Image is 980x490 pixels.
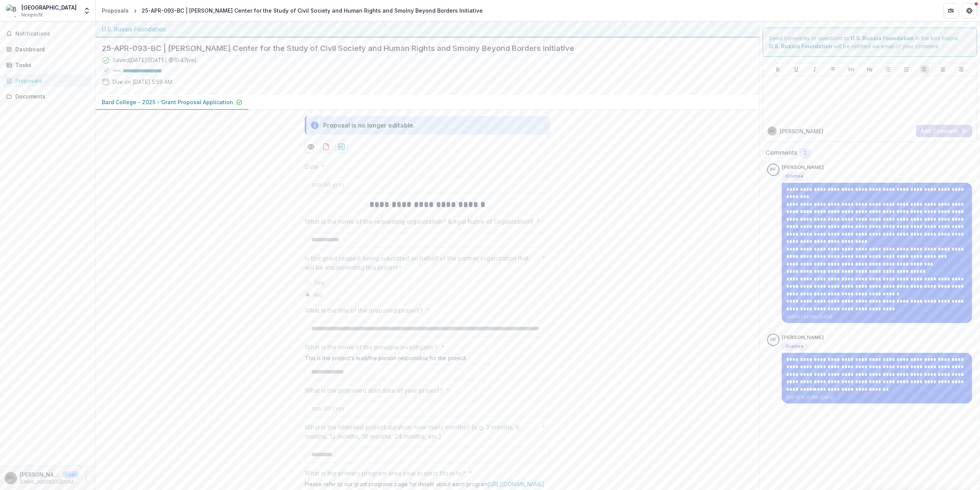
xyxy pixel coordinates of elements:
[810,65,819,74] button: Italicize
[335,141,348,153] button: download-proposal
[20,470,60,479] p: [PERSON_NAME]
[113,68,120,74] p: 100 %
[82,474,91,483] button: More
[916,125,972,137] button: Add Comment
[113,78,172,86] p: Due on [DATE] 5:59 AM
[804,150,807,156] span: 2
[902,65,911,74] button: Ordered List
[785,174,804,179] span: Grantee
[113,56,197,64] div: Saved [DATE] ( [DATE] @ 10:47pm )
[305,217,533,226] p: What is the name of the requesting organization? (Legal Name of Organization)
[782,334,824,341] p: [PERSON_NAME]
[102,44,741,53] h2: 25-APR-093-BC | [PERSON_NAME] Center for the Study of Civil Society and Human Rights and Smolny B...
[21,3,77,11] div: [GEOGRAPHIC_DATA]
[7,475,14,480] div: Natalia Aleshina
[884,65,893,74] button: Bullet List
[3,28,92,40] button: Notifications
[314,290,323,300] span: No
[15,61,86,69] div: Tasks
[102,98,233,106] p: Bard College - 2025 - Grant Proposal Application
[15,45,86,53] div: Dashboard
[865,65,874,74] button: Heading 2
[828,65,838,74] button: Strike
[938,65,947,74] button: Align Center
[786,395,967,400] p: [DATE] 12:23 PM • [DATE]
[962,3,977,18] button: Get Help
[305,343,438,352] p: What is the name of the principal investigator?
[786,314,967,320] p: [DATE] 1:00 PM • [DATE]
[99,5,132,16] a: Proposals
[15,31,89,37] span: Notifications
[763,28,977,57] div: Send comments or questions to in the box below. will be notified via email of your comment.
[957,65,966,74] button: Align Right
[782,164,824,171] p: [PERSON_NAME]
[323,121,415,130] div: Proposal is no longer editable.
[305,469,465,478] p: What is the primary program area your project fits in to?
[305,306,423,315] p: What is the title of the proposed project?
[102,7,129,15] div: Proposals
[6,5,18,17] img: Bard College
[769,43,832,49] strong: U.S. Russia Foundation
[15,77,86,85] div: Proposals
[320,141,332,153] button: download-proposal
[63,471,78,478] p: User
[305,254,539,272] p: Is this grant request being submitted on behalf of the partner organization that will be implemen...
[851,35,914,41] strong: U.S. Russia Foundation
[920,65,929,74] button: Align Left
[792,65,801,74] button: Underline
[305,355,550,364] div: This is the project's lead/the person responsible for the project.
[3,90,92,103] a: Documents
[3,74,92,87] a: Proposals
[102,25,753,34] div: U.S. Russia Foundation
[766,149,797,156] h2: Comments
[20,479,78,485] p: [EMAIL_ADDRESS][DOMAIN_NAME]
[770,167,776,172] div: Philip Fedchin
[99,5,486,16] nav: breadcrumb
[305,386,443,395] p: What is the proposed start date of your project?
[305,162,318,171] p: Date
[15,92,86,100] div: Documents
[82,3,92,18] button: Open entity switcher
[785,344,804,349] span: Grantee
[3,59,92,71] a: Tasks
[3,43,92,56] a: Dashboard
[780,127,823,135] p: [PERSON_NAME]
[314,278,324,287] span: Yes
[770,338,776,343] div: Philip Fedchin
[305,141,317,153] button: Preview e6b694a5-2e17-4015-9d7a-65fa3a68cae9-0.pdf
[847,65,856,74] button: Heading 1
[488,481,544,487] a: [URL][DOMAIN_NAME]
[305,423,539,441] p: What is the intended project duration; how many months? (e.g. 3 months, 6 months, 12 months, 18 m...
[773,65,782,74] button: Bold
[142,7,483,15] div: 25-APR-093-BC | [PERSON_NAME] Center for the Study of Civil Society and Human Rights and Smolny B...
[21,11,43,18] span: Nonprofit
[943,3,959,18] button: Partners
[769,129,775,133] div: Natalia Aleshina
